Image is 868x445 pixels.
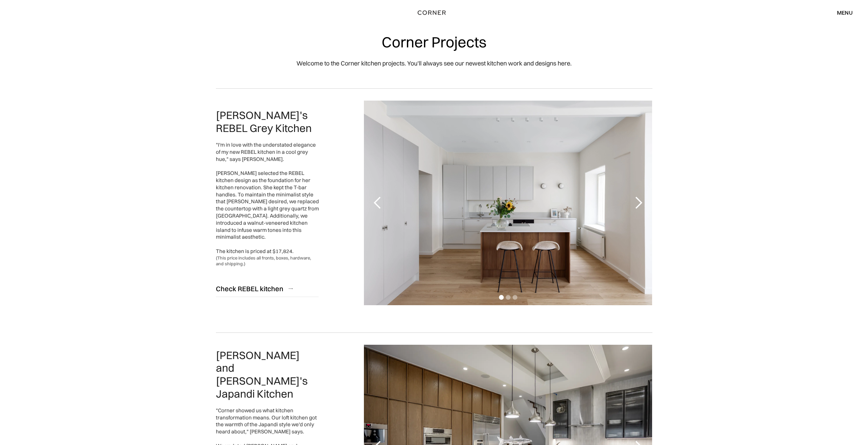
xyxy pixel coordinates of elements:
[506,295,511,300] div: Show slide 2 of 3
[401,8,468,17] a: home
[216,255,319,267] div: (This price includes all fronts, boxes, hardware, and shipping.)
[625,101,652,305] div: next slide
[364,101,391,305] div: previous slide
[364,101,652,305] div: 1 of 3
[216,284,283,293] div: Check REBEL kitchen
[499,295,504,300] div: Show slide 1 of 3
[216,109,319,135] h2: [PERSON_NAME]'s REBEL Grey Kitchen
[513,295,517,300] div: Show slide 3 of 3
[364,101,652,305] div: carousel
[382,34,487,50] h1: Corner Projects
[216,349,319,400] h2: [PERSON_NAME] and [PERSON_NAME]'s Japandi Kitchen
[296,59,572,68] p: Welcome to the Corner kitchen projects. You'll always see our newest kitchen work and designs here.
[216,280,319,297] a: Check REBEL kitchen
[830,7,853,18] div: menu
[216,142,319,255] div: "I'm in love with the understated elegance of my new REBEL kitchen in a cool grey hue," says [PER...
[837,10,853,15] div: menu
